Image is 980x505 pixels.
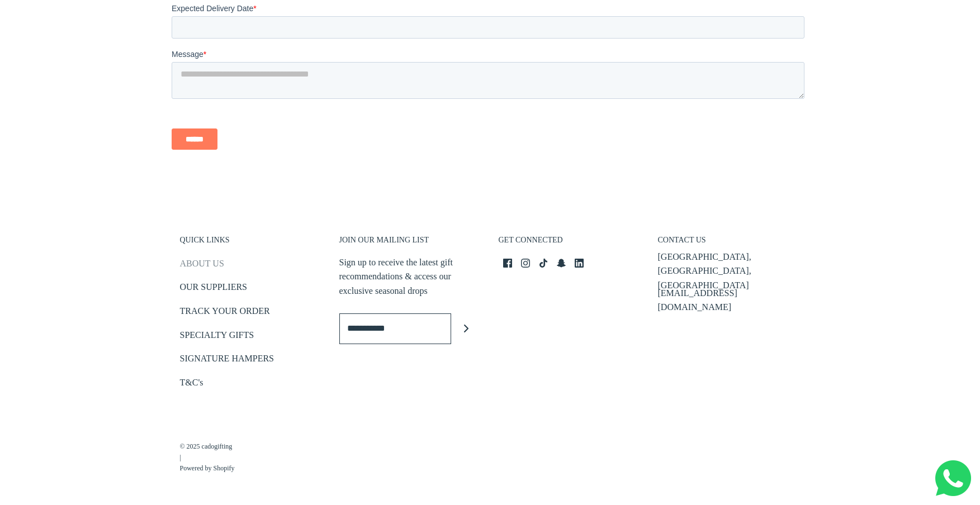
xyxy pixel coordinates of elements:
img: Whatsapp [935,460,971,496]
h3: QUICK LINKS [180,235,323,251]
span: Last name [319,1,355,10]
a: SIGNATURE HAMPERS [180,351,274,370]
input: Enter email [339,313,451,344]
a: SPECIALTY GIFTS [180,328,254,346]
a: TRACK YOUR ORDER [180,304,270,322]
p: Sign up to receive the latest gift recommendations & access our exclusive seasonal drops [339,255,482,298]
p: | [180,430,235,474]
a: Powered by Shopify [180,463,235,474]
h3: GET CONNECTED [499,235,641,251]
a: OUR SUPPLIERS [180,280,247,298]
a: © 2025 cadogifting [180,441,235,452]
span: Company name [319,47,374,56]
button: Join [451,313,482,344]
h3: CONTACT US [658,235,801,251]
p: [EMAIL_ADDRESS][DOMAIN_NAME] [658,286,801,315]
a: T&C's [180,375,203,394]
p: [GEOGRAPHIC_DATA], [GEOGRAPHIC_DATA], [GEOGRAPHIC_DATA] [658,250,801,293]
h3: JOIN OUR MAILING LIST [339,235,482,251]
a: ABOUT US [180,256,224,275]
span: Number of gifts [319,93,372,102]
